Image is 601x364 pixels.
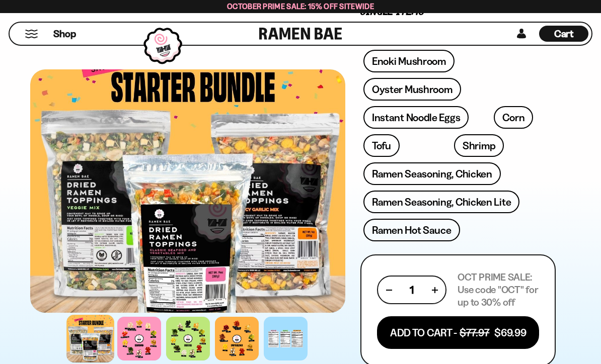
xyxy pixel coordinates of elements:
p: OCT PRIME SALE: Use code "OCT" for up to 30% off [458,271,539,309]
a: Corn [494,106,533,129]
span: Cart [554,28,574,40]
span: October Prime Sale: 15% off Sitewide [227,2,374,11]
a: Tofu [363,134,400,157]
span: 1 [410,284,414,296]
a: Ramen Seasoning, Chicken [363,162,501,185]
a: Shop [53,26,76,42]
a: Ramen Seasoning, Chicken Lite [363,191,519,213]
a: Shrimp [454,134,504,157]
button: Add To Cart - $77.97 $69.99 [377,316,539,349]
a: Ramen Hot Sauce [363,219,460,241]
a: Enoki Mushroom [363,50,455,72]
div: Cart [539,23,588,45]
a: Oyster Mushroom [363,78,461,101]
span: Shop [53,27,76,41]
a: Instant Noodle Eggs [363,106,469,129]
button: Mobile Menu Trigger [25,30,38,38]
